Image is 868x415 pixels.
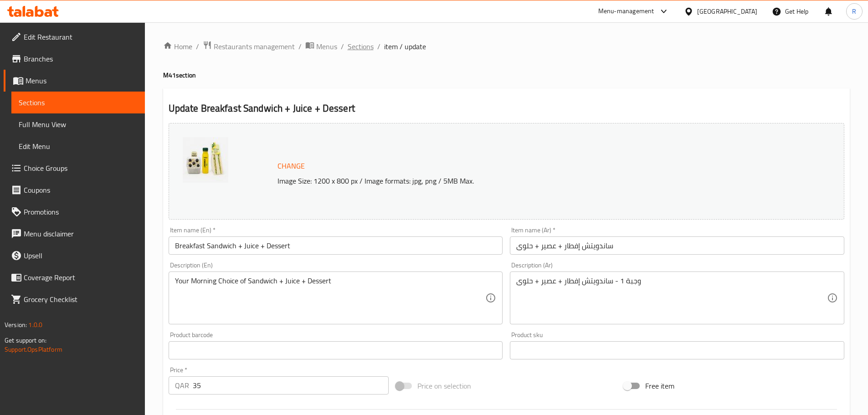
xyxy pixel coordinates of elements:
[19,119,138,130] span: Full Menu View
[214,41,295,52] span: Restaurants management
[19,97,138,108] span: Sections
[4,157,145,179] a: Choice Groups
[24,163,138,174] span: Choice Groups
[417,380,471,391] span: Price on selection
[598,6,654,17] div: Menu-management
[4,288,145,310] a: Grocery Checklist
[24,228,138,239] span: Menu disclaimer
[510,341,844,359] input: Please enter product sku
[163,41,850,52] nav: breadcrumb
[5,334,46,346] span: Get support on:
[4,245,145,266] a: Upsell
[4,48,145,70] a: Branches
[645,380,674,391] span: Free item
[24,184,138,195] span: Coupons
[169,341,503,359] input: Please enter product barcode
[316,41,337,52] span: Menus
[24,272,138,283] span: Coverage Report
[298,41,302,52] li: /
[305,41,337,52] a: Menus
[169,102,844,115] h2: Update Breakfast Sandwich + Juice + Dessert
[24,294,138,305] span: Grocery Checklist
[274,157,308,175] button: Change
[163,41,192,52] a: Home
[4,201,145,223] a: Promotions
[24,53,138,64] span: Branches
[24,31,138,42] span: Edit Restaurant
[193,376,389,395] input: Please enter price
[697,6,757,16] div: [GEOGRAPHIC_DATA]
[163,71,850,80] h4: M41 section
[4,266,145,288] a: Coverage Report
[384,41,426,52] span: item / update
[348,41,374,52] a: Sections
[175,380,189,391] p: QAR
[5,343,62,355] a: Support.OpsPlatform
[11,135,145,157] a: Edit Menu
[196,41,199,52] li: /
[203,41,295,52] a: Restaurants management
[11,113,145,135] a: Full Menu View
[26,75,138,86] span: Menus
[510,236,844,255] input: Enter name Ar
[4,70,145,92] a: Menus
[24,206,138,217] span: Promotions
[4,223,145,245] a: Menu disclaimer
[24,250,138,261] span: Upsell
[4,26,145,48] a: Edit Restaurant
[341,41,344,52] li: /
[28,319,42,331] span: 1.0.0
[377,41,380,52] li: /
[169,236,503,255] input: Enter name En
[5,319,27,331] span: Version:
[852,6,856,16] span: R
[277,159,305,173] span: Change
[274,175,760,186] p: Image Size: 1200 x 800 px / Image formats: jpg, png / 5MB Max.
[19,141,138,152] span: Edit Menu
[183,137,228,183] img: chatgpt_image_jul_21__202638887824280910441.jpg
[516,277,827,320] textarea: وجبة 1 - ساندويتش إفطار + عصير + حلوى
[175,277,486,320] textarea: Your Morning Choice of Sandwich + Juice + Dessert
[11,92,145,113] a: Sections
[4,179,145,201] a: Coupons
